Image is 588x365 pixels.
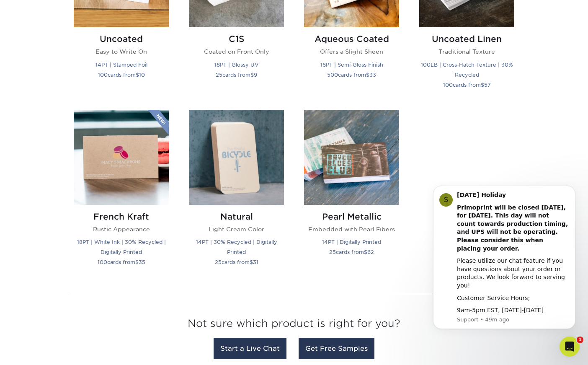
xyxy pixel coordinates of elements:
iframe: Intercom notifications message [420,181,588,342]
img: New Product [148,110,169,135]
span: $ [250,259,253,265]
h2: Natural [189,212,284,222]
small: cards from [329,249,374,255]
h2: C1S [189,34,284,44]
p: Traditional Texture [419,47,514,56]
small: 18PT | Glossy UV [214,62,258,68]
h3: Not sure which product is right for you? [70,311,518,340]
p: Coated on Front Only [189,47,284,56]
img: French Kraft Business Cards [74,110,169,205]
iframe: Google Customer Reviews [2,339,71,362]
small: cards from [98,259,145,265]
h2: Uncoated Linen [419,34,514,44]
small: 18PT | White Ink | 30% Recycled | Digitally Printed [77,239,166,255]
span: 1 [577,337,583,343]
img: Natural Business Cards [189,110,284,205]
img: Pearl Metallic Business Cards [304,110,399,205]
small: 100LB | Cross-Hatch Texture | 30% Recycled [421,62,513,78]
p: Rustic Appearance [74,225,169,233]
h2: Pearl Metallic [304,212,399,222]
h2: French Kraft [74,212,169,222]
span: 25 [329,249,336,255]
a: Start a Live Chat [214,338,286,359]
span: 9 [254,72,257,78]
p: Embedded with Pearl Fibers [304,225,399,233]
span: 100 [98,259,107,265]
span: 31 [253,259,258,265]
small: 14PT | 30% Recycled | Digitally Printed [196,239,277,255]
span: 100 [98,72,108,78]
h2: Aqueous Coated [304,34,399,44]
span: 25 [216,72,222,78]
span: 500 [327,72,338,78]
a: Pearl Metallic Business Cards Pearl Metallic Embedded with Pearl Fibers 14PT | Digitally Printed ... [304,110,399,277]
small: 16PT | Semi-Gloss Finish [320,62,383,68]
span: 35 [139,259,145,265]
small: cards from [327,72,376,78]
span: 100 [443,82,453,88]
span: $ [136,72,139,78]
span: $ [364,249,367,255]
span: $ [135,259,139,265]
p: Easy to Write On [74,47,169,56]
iframe: Intercom live chat [560,337,580,357]
small: 14PT | Digitally Printed [322,239,381,245]
span: 62 [367,249,374,255]
span: $ [366,72,369,78]
small: 14PT | Stamped Foil [95,62,147,68]
small: cards from [215,259,258,265]
span: 25 [215,259,222,265]
p: Offers a Slight Sheen [304,47,399,56]
h2: Uncoated [74,34,169,44]
span: 33 [369,72,376,78]
p: Light Cream Color [189,225,284,233]
small: cards from [98,72,145,78]
span: $ [481,82,484,88]
span: 10 [139,72,145,78]
small: cards from [216,72,257,78]
span: 57 [484,82,491,88]
small: cards from [443,82,491,88]
a: Natural Business Cards Natural Light Cream Color 14PT | 30% Recycled | Digitally Printed 25cards ... [189,110,284,277]
span: $ [250,72,254,78]
a: Get Free Samples [299,338,374,359]
a: French Kraft Business Cards French Kraft Rustic Appearance 18PT | White Ink | 30% Recycled | Digi... [74,110,169,277]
